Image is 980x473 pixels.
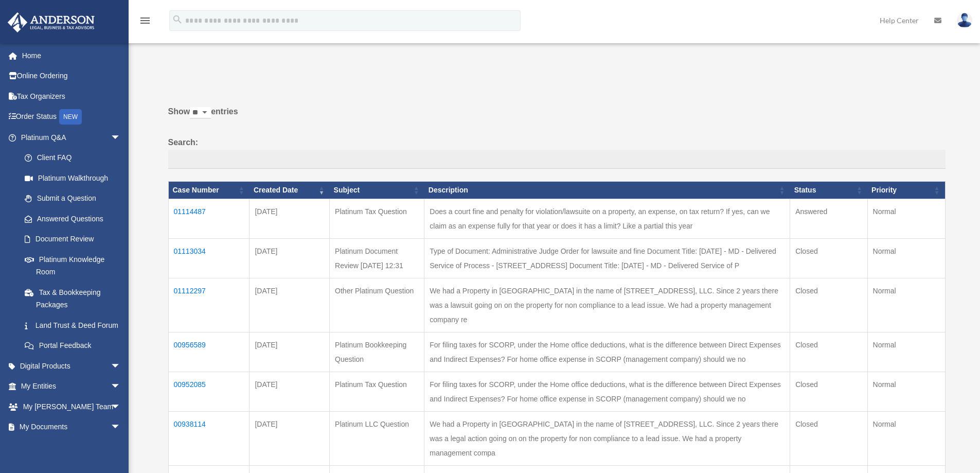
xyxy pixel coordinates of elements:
td: 00938114 [168,411,250,465]
td: Closed [790,238,867,278]
td: Normal [867,372,945,411]
a: Online Ordering [7,66,136,86]
span: arrow_drop_down [111,396,131,417]
td: 00956589 [168,332,250,372]
th: Priority: activate to sort column ascending [867,182,945,199]
td: 01114487 [168,199,250,238]
td: For filing taxes for SCORP, under the Home office deductions, what is the difference between Dire... [424,372,790,411]
td: Closed [790,411,867,465]
th: Status: activate to sort column ascending [790,182,867,199]
td: Closed [790,332,867,372]
td: We had a Property in [GEOGRAPHIC_DATA] in the name of [STREET_ADDRESS], LLC. Since 2 years there ... [424,278,790,332]
i: search [172,14,183,25]
a: Answered Questions [14,208,126,229]
td: We had a Property in [GEOGRAPHIC_DATA] in the name of [STREET_ADDRESS], LLC. Since 2 years there ... [424,411,790,465]
td: Type of Document: Administrative Judge Order for lawsuite and fine Document Title: [DATE] - MD - ... [424,238,790,278]
td: Other Platinum Question [330,278,424,332]
td: Does a court fine and penalty for violation/lawsuite on a property, an expense, on tax return? If... [424,199,790,238]
td: Platinum Tax Question [330,372,424,411]
a: Platinum Q&Aarrow_drop_down [7,127,131,148]
td: [DATE] [250,411,330,465]
td: Normal [867,238,945,278]
i: menu [139,14,151,27]
label: Show entries [168,104,946,129]
td: [DATE] [250,372,330,411]
td: Platinum LLC Question [330,411,424,465]
td: [DATE] [250,278,330,332]
td: Normal [867,411,945,465]
td: 00952085 [168,372,250,411]
td: [DATE] [250,238,330,278]
td: Platinum Document Review [DATE] 12:31 [330,238,424,278]
a: Order StatusNEW [7,107,136,128]
a: Submit a Question [14,188,131,209]
span: arrow_drop_down [111,437,131,458]
td: 01112297 [168,278,250,332]
a: Client FAQ [14,148,131,168]
span: arrow_drop_down [111,376,131,397]
a: Document Review [14,229,131,250]
a: Platinum Walkthrough [14,168,131,188]
div: NEW [59,109,82,125]
a: Digital Productsarrow_drop_down [7,356,136,376]
td: Normal [867,278,945,332]
th: Subject: activate to sort column ascending [330,182,424,199]
a: Home [7,45,136,66]
span: arrow_drop_down [111,356,131,377]
td: 01113034 [168,238,250,278]
a: My [PERSON_NAME] Teamarrow_drop_down [7,396,136,417]
td: For filing taxes for SCORP, under the Home office deductions, what is the difference between Dire... [424,332,790,372]
th: Created Date: activate to sort column ascending [250,182,330,199]
td: Platinum Bookkeeping Question [330,332,424,372]
label: Search: [168,135,946,169]
td: Normal [867,332,945,372]
td: Closed [790,278,867,332]
td: Closed [790,372,867,411]
td: [DATE] [250,332,330,372]
img: User Pic [957,13,972,28]
input: Search: [168,150,946,169]
span: arrow_drop_down [111,127,131,148]
td: Normal [867,199,945,238]
a: Portal Feedback [14,336,131,356]
a: My Documentsarrow_drop_down [7,417,136,437]
a: My Entitiesarrow_drop_down [7,376,136,397]
td: [DATE] [250,199,330,238]
select: Showentries [190,107,211,119]
td: Platinum Tax Question [330,199,424,238]
a: menu [139,18,151,27]
a: Land Trust & Deed Forum [14,315,131,336]
a: Tax & Bookkeeping Packages [14,282,131,315]
a: Online Learningarrow_drop_down [7,437,136,458]
a: Tax Organizers [7,86,136,107]
th: Description: activate to sort column ascending [424,182,790,199]
span: arrow_drop_down [111,417,131,438]
td: Answered [790,199,867,238]
th: Case Number: activate to sort column ascending [168,182,250,199]
img: Anderson Advisors Platinum Portal [5,12,98,32]
a: Platinum Knowledge Room [14,249,131,282]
